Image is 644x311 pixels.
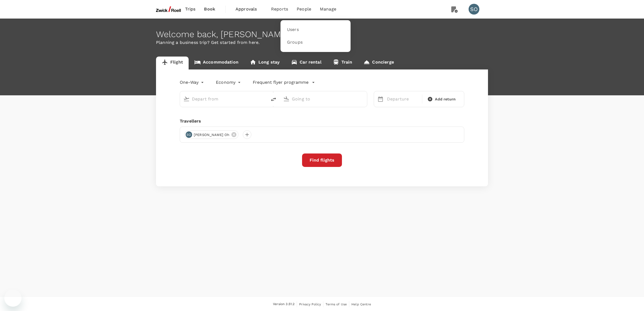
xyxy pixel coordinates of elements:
span: Book [204,6,215,12]
a: Groups [284,36,347,49]
button: delete [267,93,280,106]
span: Reports [271,6,288,12]
button: Find flights [302,153,342,167]
button: Open [363,98,364,99]
span: Add return [435,96,456,102]
p: Departure [387,96,419,102]
span: People [297,6,311,12]
button: Frequent flyer programme [253,79,315,86]
a: Users [284,23,347,36]
span: Version 3.51.2 [273,302,295,307]
iframe: Button to launch messaging window [4,289,22,307]
span: Privacy Policy [299,302,321,306]
span: Trips [185,6,196,12]
div: Welcome back , [PERSON_NAME] . [156,29,488,39]
a: Privacy Policy [299,301,321,307]
div: SO [469,4,479,15]
a: Help Centre [351,301,371,307]
a: Flight [156,57,189,69]
span: Groups [287,39,303,46]
a: Car rental [285,57,327,69]
input: Going to [292,95,356,103]
div: SO[PERSON_NAME] Oh [184,130,238,139]
img: ZwickRoell Pte. Ltd. [156,3,181,15]
div: SO [186,131,192,138]
span: [PERSON_NAME] Oh [191,132,233,138]
p: Planning a business trip? Get started from here. [156,39,488,46]
div: Economy [216,78,242,87]
span: Users [287,27,299,33]
span: Manage [320,6,336,12]
button: Open [263,98,264,99]
span: Terms of Use [326,302,347,306]
a: Train [327,57,358,69]
a: Long stay [244,57,285,69]
span: Approvals [236,6,262,12]
input: Depart from [192,95,256,103]
div: Travellers [180,118,464,124]
a: Accommodation [189,57,244,69]
div: One-Way [180,78,205,87]
a: Concierge [358,57,399,69]
a: Terms of Use [326,301,347,307]
span: Help Centre [351,302,371,306]
p: Frequent flyer programme [253,79,309,86]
